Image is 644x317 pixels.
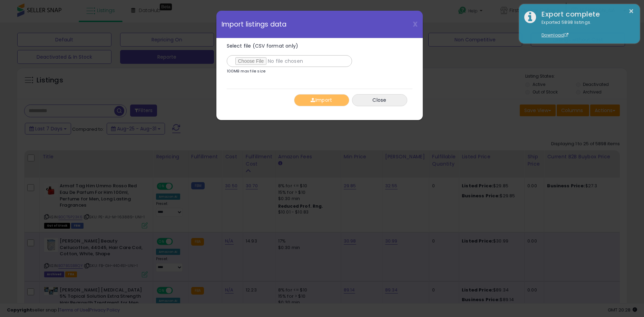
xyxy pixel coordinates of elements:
[541,32,568,38] a: Download
[536,19,635,39] div: Exported 5898 listings.
[413,19,418,29] span: X
[536,9,635,19] div: Export complete
[222,21,287,28] span: Import listings data
[352,94,407,106] button: Close
[227,69,266,73] p: 100MB max file size
[227,42,299,49] span: Select file (CSV format only)
[294,94,349,106] button: Import
[628,7,634,16] button: ×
